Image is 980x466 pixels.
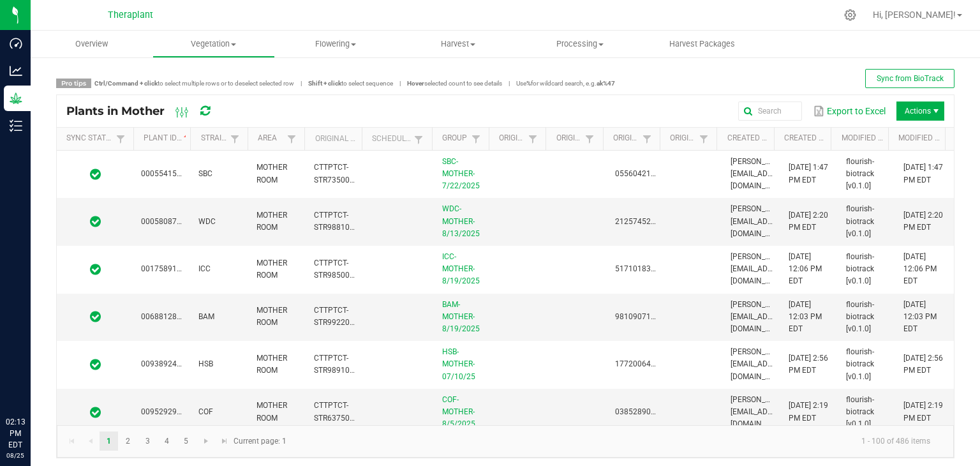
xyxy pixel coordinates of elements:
[526,80,531,87] strong: %
[502,79,516,88] span: |
[90,358,101,371] span: In Sync
[582,131,597,147] a: Filter
[556,133,583,144] a: Origin PlantSortable
[314,306,381,327] span: CTTPTCT-STR992200000011
[442,157,480,190] a: SBC-MOTHER-7/22/2025
[284,131,299,147] a: Filter
[597,80,615,87] strong: ak%47
[784,133,826,144] a: Created DateSortable
[201,436,211,446] span: Go to the next page
[731,204,792,237] span: [PERSON_NAME][EMAIL_ADDRESS][DOMAIN_NAME]
[6,416,25,451] p: 02:13 PM EDT
[442,347,475,380] a: HSB-MOTHER-07/10/25
[308,80,393,87] span: to select sequence
[873,10,956,20] span: Hi, [PERSON_NAME]!
[362,128,432,151] th: Scheduled
[294,79,308,88] span: |
[108,10,153,20] span: Theraplant
[903,252,937,285] span: [DATE] 12:06 PM EDT
[141,169,212,178] span: 0005541518833154
[846,300,874,333] span: flourish-biotrack [v0.1.0]
[442,133,468,144] a: GroupSortable
[499,133,525,144] a: Origin GroupSortable
[100,432,118,451] a: Page 1
[896,101,944,121] li: Actions
[90,310,101,323] span: In Sync
[314,354,381,375] span: CTTPTCT-STR989100000001
[308,80,341,87] strong: Shift + click
[731,395,792,428] span: [PERSON_NAME][EMAIL_ADDRESS][DOMAIN_NAME]
[615,407,687,416] span: 0385289020903807
[113,131,128,147] a: Filter
[731,252,792,285] span: [PERSON_NAME][EMAIL_ADDRESS][DOMAIN_NAME]
[519,31,641,57] a: Processing
[144,133,186,144] a: Plant IDSortable
[304,128,361,151] th: Original Plant ID
[846,204,874,237] span: flourish-biotrack [v0.1.0]
[227,131,242,147] a: Filter
[842,9,858,21] div: Manage settings
[613,133,639,144] a: Origin Package IDSortable
[615,312,687,321] span: 9810907179289930
[727,133,769,144] a: Created BySortable
[397,31,519,57] a: Harvest
[158,432,176,451] a: Page 4
[90,406,101,419] span: In Sync
[846,347,874,380] span: flourish-biotrack [v0.1.0]
[314,163,381,184] span: CTTPTCT-STR735000000006
[789,300,822,333] span: [DATE] 12:03 PM EDT
[256,401,287,422] span: MOTHER ROOM
[810,100,889,122] button: Export to Excel
[198,169,212,178] span: SBC
[442,204,480,237] a: WDC-MOTHER-8/13/2025
[66,133,112,144] a: Sync StatusSortable
[731,300,792,333] span: [PERSON_NAME][EMAIL_ADDRESS][DOMAIN_NAME]
[256,259,287,280] span: MOTHER ROOM
[141,264,212,273] span: 0017589101554543
[215,432,234,451] a: Go to the last page
[442,252,480,285] a: ICC-MOTHER-8/19/2025
[90,168,101,181] span: In Sync
[789,354,828,375] span: [DATE] 2:56 PM EDT
[201,133,227,144] a: StrainSortable
[94,80,158,87] strong: Ctrl/Command + click
[294,431,940,452] kendo-pager-info: 1 - 100 of 486 items
[198,264,211,273] span: ICC
[198,217,216,226] span: WDC
[57,425,954,458] kendo-pager: Current page: 1
[641,31,763,57] a: Harvest Packages
[153,38,274,50] span: Vegetation
[442,395,475,428] a: COF-MOTHER-8/5/2025
[138,432,157,451] a: Page 3
[90,215,101,228] span: In Sync
[10,119,22,132] inline-svg: Inventory
[276,38,396,50] span: Flowering
[6,451,25,460] p: 08/25
[258,133,284,144] a: AreaSortable
[903,401,943,422] span: [DATE] 2:19 PM EDT
[393,79,407,88] span: |
[407,80,502,87] span: selected count to see details
[197,432,215,451] a: Go to the next page
[141,359,212,368] span: 0093892490824277
[58,38,125,50] span: Overview
[256,354,287,375] span: MOTHER ROOM
[865,69,954,88] button: Sync from BioTrack
[846,157,874,190] span: flourish-biotrack [v0.1.0]
[738,101,802,121] input: Search
[407,80,424,87] strong: Hover
[519,38,640,50] span: Processing
[670,133,696,144] a: Origin Package Lot NumberSortable
[789,401,828,422] span: [DATE] 2:19 PM EDT
[141,312,212,321] span: 0068812846612615
[10,37,22,50] inline-svg: Dashboard
[56,79,91,88] span: Pro tips
[31,31,152,57] a: Overview
[516,80,615,87] span: Use for wildcard search, e.g.
[903,211,943,232] span: [DATE] 2:20 PM EDT
[256,211,287,232] span: MOTHER ROOM
[275,31,397,57] a: Flowering
[141,217,212,226] span: 0005808799155070
[731,347,792,380] span: [PERSON_NAME][EMAIL_ADDRESS][DOMAIN_NAME]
